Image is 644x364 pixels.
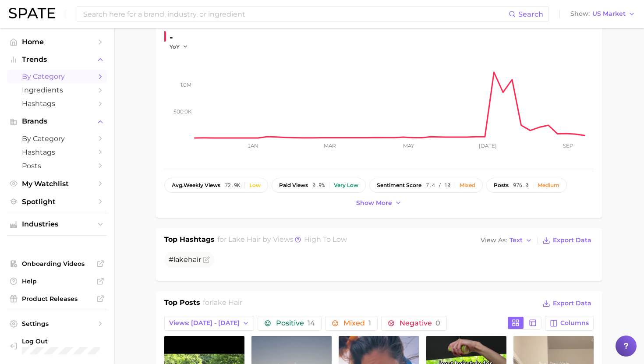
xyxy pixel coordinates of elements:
button: Export Data [540,297,594,310]
span: Positive [276,320,315,327]
span: by Category [22,134,92,143]
a: Log out. Currently logged in with e-mail mathilde@spate.nyc. [7,335,107,357]
span: Negative [400,320,440,327]
span: # [169,255,201,264]
span: Industries [22,220,92,228]
span: by Category [22,72,92,81]
span: Mixed [343,320,371,327]
a: Product Releases [7,292,107,305]
span: Show more [356,199,392,207]
span: 976.0 [513,182,528,188]
button: Flag as miscategorized or irrelevant [203,256,210,263]
span: 0 [435,319,440,327]
span: My Watchlist [22,180,92,188]
button: View AsText [478,235,534,246]
abbr: average [172,182,184,188]
span: Search [518,10,543,18]
span: lake hair [228,235,261,244]
tspan: 500.0k [173,108,192,114]
div: Mixed [460,182,475,188]
span: posts [494,182,509,188]
a: My Watchlist [7,177,107,191]
h2: for by Views [217,234,347,247]
tspan: May [403,142,414,149]
a: Onboarding Videos [7,257,107,270]
a: by Category [7,70,107,83]
span: Export Data [553,237,591,244]
div: Medium [538,182,559,188]
span: Ingredients [22,86,92,94]
span: YoY [170,43,180,50]
span: Onboarding Videos [22,260,92,268]
button: Columns [545,316,594,331]
h1: Top Posts [164,297,200,311]
img: SPATE [9,8,55,18]
span: Trends [22,56,92,64]
tspan: Sep [563,142,573,149]
span: View As [481,238,507,243]
span: Product Releases [22,295,92,303]
span: Home [22,38,92,46]
button: posts976.0Medium [486,178,567,193]
button: sentiment score7.4 / 10Mixed [369,178,483,193]
span: Brands [22,117,92,125]
span: Export Data [553,300,591,307]
button: Show more [354,197,404,209]
span: Hashtags [22,148,92,156]
span: sentiment score [377,182,421,188]
button: Brands [7,115,107,128]
span: high to low [304,235,347,244]
tspan: Jan [248,142,258,149]
a: Help [7,275,107,288]
button: avg.weekly views72.9kLow [164,178,268,193]
a: Posts [7,159,107,173]
a: by Category [7,132,107,145]
span: Posts [22,162,92,170]
h1: Top Hashtags [164,234,215,247]
div: - [170,30,194,44]
span: 14 [308,319,315,327]
button: Industries [7,218,107,231]
span: Help [22,277,92,285]
span: Log Out [22,337,100,345]
div: Very low [334,182,358,188]
button: ShowUS Market [568,8,637,20]
span: Spotlight [22,198,92,206]
a: Ingredients [7,83,107,97]
span: 0.9% [312,182,325,188]
span: lake [173,255,188,264]
tspan: 1.0m [180,81,191,88]
span: weekly views [172,182,220,188]
span: Hashtags [22,99,92,108]
h2: for [203,297,242,311]
a: Hashtags [7,97,107,110]
tspan: [DATE] [479,142,497,149]
tspan: Mar [324,142,336,149]
button: Export Data [540,234,594,247]
a: Hashtags [7,145,107,159]
div: Low [249,182,261,188]
span: 72.9k [225,182,240,188]
a: Spotlight [7,195,107,209]
button: YoY [170,43,188,50]
span: US Market [592,11,626,16]
span: paid views [279,182,308,188]
span: 1 [368,319,371,327]
a: Settings [7,317,107,330]
span: Text [510,238,523,243]
button: Views: [DATE] - [DATE] [164,316,254,331]
span: Show [570,11,590,16]
button: paid views0.9%Very low [272,178,366,193]
span: Columns [560,319,589,327]
span: Views: [DATE] - [DATE] [169,319,240,327]
span: hair [188,255,201,264]
span: Settings [22,320,92,328]
a: Home [7,35,107,49]
input: Search here for a brand, industry, or ingredient [82,7,509,21]
span: lake hair [212,298,242,307]
span: 7.4 / 10 [426,182,450,188]
button: Trends [7,53,107,66]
